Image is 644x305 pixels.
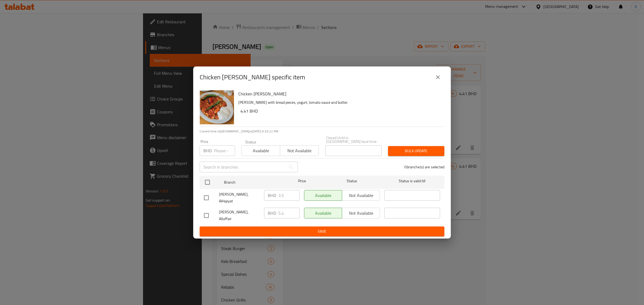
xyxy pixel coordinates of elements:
[200,90,234,124] img: Chicken Iskender Doner
[278,190,300,201] input: Please enter price
[388,146,444,156] button: Bulk update
[392,148,440,154] span: Bulk update
[200,129,444,134] p: Current time in [GEOGRAPHIC_DATA] is [DATE] 6:33:22 PM
[268,192,276,199] p: BHD
[238,99,440,106] p: [PERSON_NAME] with bread pieces, yogurt, tomato sauce and butter.
[219,191,260,204] span: [PERSON_NAME], AlHajiyat
[282,147,316,155] span: Not available
[200,73,305,81] h2: Chicken [PERSON_NAME] specific item
[278,208,300,218] input: Please enter price
[203,147,212,154] p: BHD
[200,162,286,172] input: Search in branches
[200,226,444,236] button: Save
[324,178,380,184] span: Status
[280,145,319,156] button: Not available
[384,178,440,184] span: Status is valid till
[214,145,235,156] input: Please enter price
[431,71,444,84] button: close
[240,107,440,115] h6: 4.41 BHD
[219,209,260,222] span: [PERSON_NAME], AlJuffair
[284,178,320,184] span: Price
[204,228,440,235] span: Save
[238,90,440,98] h6: Chicken [PERSON_NAME]
[224,179,280,186] span: Branch
[244,147,278,155] span: Available
[268,210,276,216] p: BHD
[241,145,280,156] button: Available
[404,164,444,170] p: 0 branche(s) are selected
